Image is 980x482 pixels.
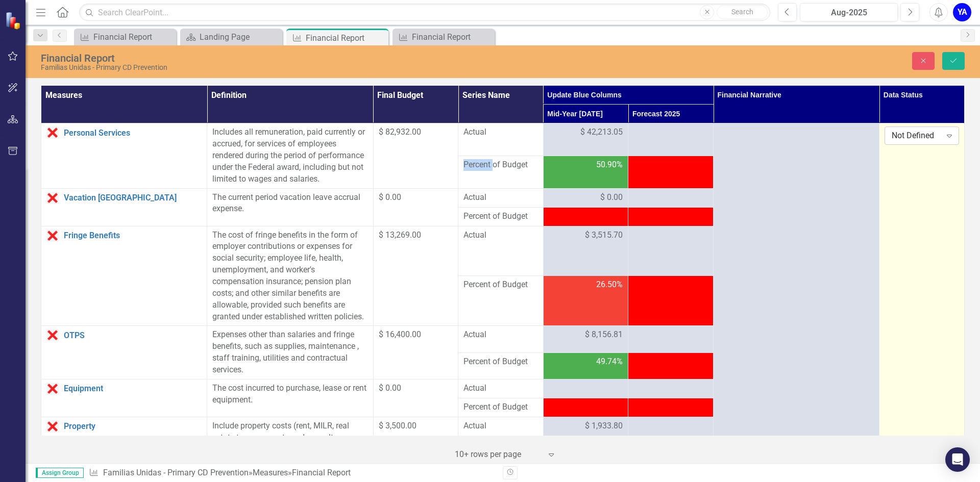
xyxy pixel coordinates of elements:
img: Data Error [46,383,59,395]
a: Personal Services [64,129,202,138]
div: The cost incurred to purchase, lease or rent equipment. [212,383,367,406]
div: The current period vacation leave accrual expense. [212,192,367,215]
div: Financial Report [41,53,562,64]
a: OTPS [64,331,202,340]
span: $ 1,933.80 [585,420,623,432]
div: Financial Report [292,468,351,477]
span: Percent of Budget [463,159,538,171]
a: Equipment [64,384,202,393]
a: Fringe Benefits [64,231,202,240]
button: YA [953,3,971,21]
span: Actual [463,329,538,341]
span: $ 0.00 [379,383,401,393]
button: Search [717,5,768,19]
div: Familias Unidas - Primary CD Prevention [41,64,562,71]
img: Data Error [46,420,59,433]
span: $ 0.00 [379,192,401,202]
div: The cost of fringe benefits in the form of employer contributions or expenses for social security... [212,230,367,323]
span: Percent of Budget [463,211,538,222]
div: Landing Page [200,31,280,43]
a: Property [64,422,202,431]
span: $ 16,400.00 [379,329,421,339]
span: Search [731,8,753,16]
span: 50.90% [596,159,623,171]
span: 26.50% [596,279,623,291]
a: Financial Report [77,31,174,43]
span: Percent of Budget [463,279,538,291]
div: Open Intercom Messenger [945,447,970,472]
span: Actual [463,192,538,204]
span: Percent of Budget [463,401,538,413]
span: Actual [463,383,538,394]
div: » » [89,467,495,479]
div: Aug-2025 [803,7,894,19]
img: Data Error [46,192,59,204]
a: Financial Report [395,31,492,43]
input: Search ClearPoint... [79,4,770,21]
span: $ 13,269.00 [379,230,421,240]
div: Financial Report [412,31,492,43]
span: $ 42,213.05 [580,126,623,138]
div: Include property costs (rent, MILR, real estate taxes, property and casualty insurance, etc.) [212,420,367,455]
button: Aug-2025 [800,3,898,21]
a: Landing Page [183,31,280,43]
div: Includes all remuneration, paid currently or accrued, for services of employees rendered during t... [212,126,367,185]
p: Expenses other than salaries and fringe benefits, such as supplies, maintenance , staff training,... [212,329,367,375]
span: $ 8,156.81 [585,329,623,341]
span: 49.74% [596,356,623,368]
img: Data Error [46,230,59,242]
span: Actual [463,420,538,432]
span: Assign Group [36,468,84,478]
span: $ 82,932.00 [379,127,421,137]
img: Data Error [46,329,59,341]
span: $ 3,515.70 [585,230,623,241]
a: Vacation [GEOGRAPHIC_DATA] [64,193,202,202]
span: Actual [463,126,538,138]
span: $ 0.00 [600,192,623,204]
img: ClearPoint Strategy [5,11,23,30]
div: Financial Report [93,31,174,43]
span: $ 3,500.00 [379,421,416,430]
span: Percent of Budget [463,356,538,368]
div: Financial Report [306,32,386,44]
a: Familias Unidas - Primary CD Prevention [103,468,249,477]
img: Data Error [46,126,59,139]
span: Actual [463,230,538,241]
a: Measures [253,468,288,477]
div: Not Defined [892,130,941,142]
